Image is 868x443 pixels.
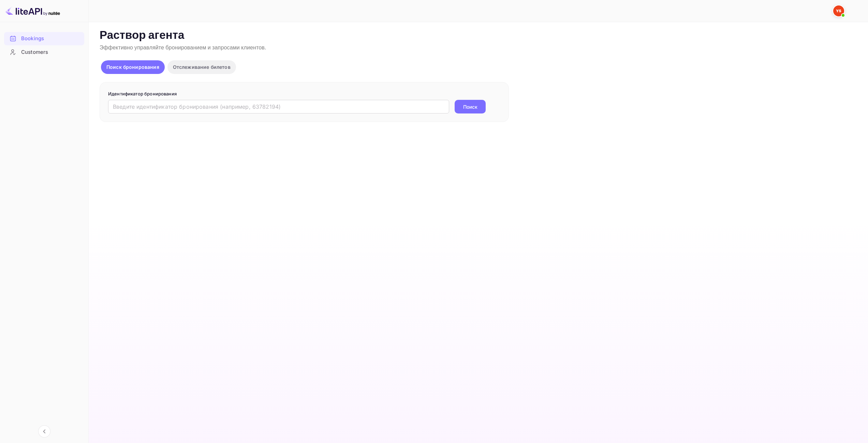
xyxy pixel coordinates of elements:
ya-tr-span: Идентификатор бронирования [108,91,177,96]
input: Введите идентификатор бронирования (например, 63782194) [108,100,449,113]
a: Customers [4,46,84,58]
button: Поиск [455,100,486,113]
a: Bookings [4,32,84,45]
ya-tr-span: Поиск [463,103,477,110]
ya-tr-span: Отслеживание билетов [173,64,231,70]
img: Yandex Support [833,5,844,16]
div: Customers [21,48,81,56]
div: Bookings [4,32,84,45]
img: Логотип LiteAPI [5,5,60,16]
div: Bookings [21,35,81,43]
ya-tr-span: Раствор агента [100,28,185,43]
ya-tr-span: Эффективно управляйте бронированием и запросами клиентов. [100,44,266,51]
ya-tr-span: Поиск бронирования [106,64,159,70]
button: Свернуть навигацию [38,425,50,438]
div: Customers [4,46,84,59]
